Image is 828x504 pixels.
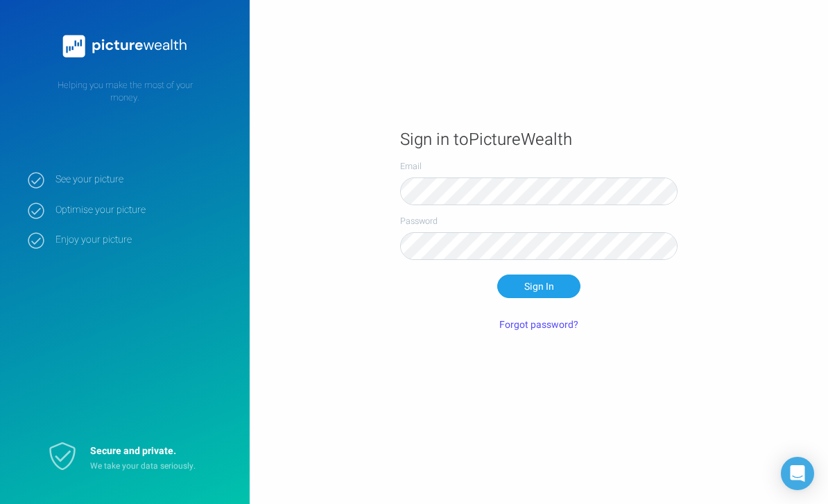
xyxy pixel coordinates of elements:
[55,204,229,216] strong: Optimise your picture
[781,457,814,490] div: Open Intercom Messenger
[55,173,229,186] strong: See your picture
[497,275,580,298] button: Sign In
[400,129,678,150] h1: Sign in to PictureWealth
[491,313,587,336] button: Forgot password?
[90,460,215,472] p: We take your data seriously.
[400,215,678,227] label: Password
[90,444,176,458] strong: Secure and private.
[28,79,222,104] p: Helping you make the most of your money.
[400,160,678,173] label: Email
[55,28,194,65] img: PictureWealth
[55,234,229,246] strong: Enjoy your picture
